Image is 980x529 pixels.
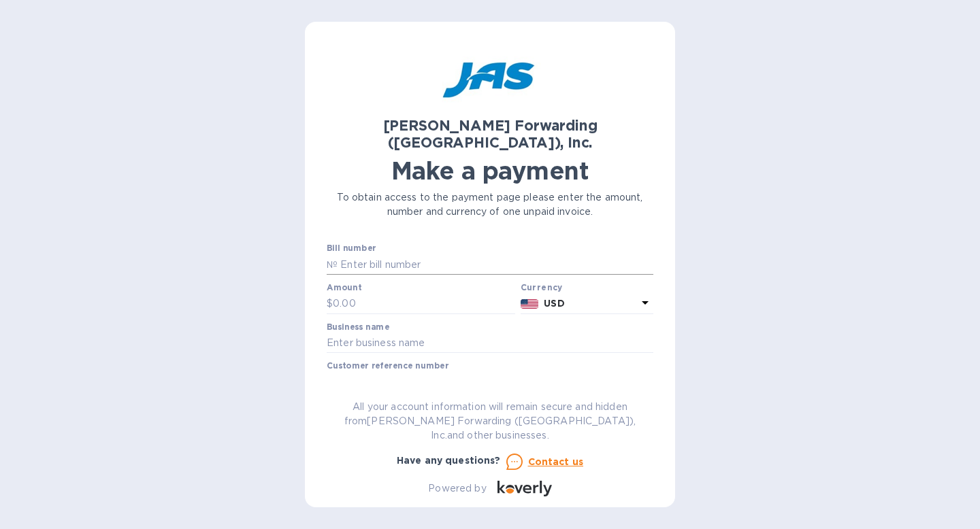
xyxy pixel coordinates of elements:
label: Bill number [327,245,376,253]
label: Amount [327,284,361,292]
b: Currency [521,282,563,292]
input: Enter business name [327,333,653,354]
img: USD [521,299,539,309]
p: To obtain access to the payment page please enter the amount, number and currency of one unpaid i... [327,190,653,219]
label: Customer reference number [327,362,448,371]
b: [PERSON_NAME] Forwarding ([GEOGRAPHIC_DATA]), Inc. [383,117,598,151]
u: Contact us [528,456,584,467]
b: USD [544,298,564,309]
p: $ [327,296,333,311]
label: Business name [327,323,389,331]
input: 0.00 [333,294,515,314]
p: All your account information will remain secure and hidden from [PERSON_NAME] Forwarding ([GEOGRA... [327,400,653,443]
input: Enter bill number [338,254,653,275]
p: № [327,258,338,272]
h1: Make a payment [327,156,653,185]
p: Powered by [428,481,486,496]
input: Enter customer reference number [327,372,653,392]
b: Have any questions? [397,455,501,466]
